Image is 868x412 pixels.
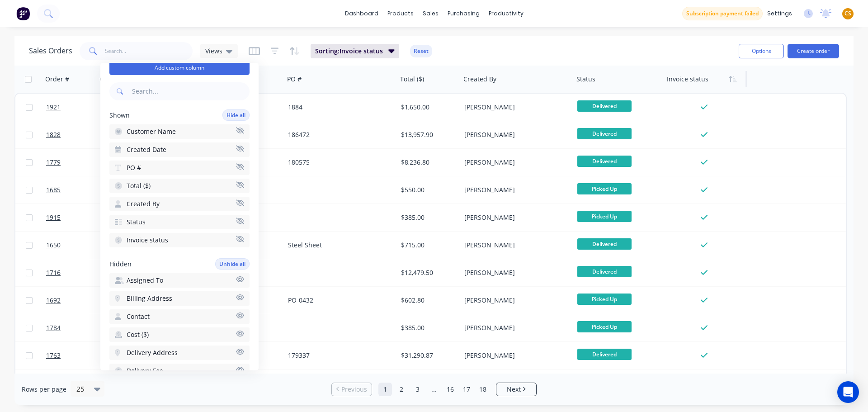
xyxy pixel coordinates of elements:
[328,383,540,396] ul: Pagination
[127,294,172,303] span: Billing Address
[46,176,100,204] a: 1685
[401,185,454,194] div: $550.00
[401,158,454,167] div: $8,236.80
[383,7,418,20] div: products
[311,44,399,58] button: Sorting:Invoice status
[315,47,383,56] span: Sorting: Invoice status
[400,75,424,84] div: Total ($)
[46,351,61,360] span: 1763
[109,233,250,247] button: Invoice status
[29,47,72,55] h1: Sales Orders
[127,218,146,227] span: Status
[464,158,565,167] div: [PERSON_NAME]
[401,103,454,112] div: $1,650.00
[109,346,250,360] button: Delivery Address
[340,7,383,20] a: dashboard
[763,7,797,20] div: settings
[577,266,632,277] span: Delivered
[401,268,454,277] div: $12,479.50
[464,323,565,332] div: [PERSON_NAME]
[109,309,250,324] button: Contact
[682,7,763,20] button: Subscription payment failed
[46,232,100,259] a: 1650
[127,163,141,172] span: PO #
[109,364,250,378] button: Delivery Fee
[460,383,473,396] a: Page 17
[844,9,851,18] span: CS
[288,130,388,139] div: 186472
[109,273,250,288] button: Assigned To
[576,75,595,84] div: Status
[464,213,565,222] div: [PERSON_NAME]
[401,323,454,332] div: $385.00
[464,185,565,194] div: [PERSON_NAME]
[127,145,166,154] span: Created Date
[577,156,632,167] span: Delivered
[46,158,61,167] span: 1779
[577,294,632,305] span: Picked Up
[788,44,839,58] button: Create order
[401,241,454,250] div: $715.00
[109,142,250,157] button: Created Date
[46,342,100,369] a: 1763
[378,383,392,396] a: Page 1 is your current page
[46,268,61,277] span: 1716
[443,7,484,20] div: purchasing
[127,181,151,190] span: Total ($)
[127,312,150,321] span: Contact
[507,385,521,394] span: Next
[222,109,250,121] button: Hide all
[418,7,443,20] div: sales
[46,259,100,286] a: 1716
[401,213,454,222] div: $385.00
[46,149,100,176] a: 1779
[109,260,132,269] span: Hidden
[46,185,61,194] span: 1685
[288,241,388,250] div: Steel Sheet
[464,103,565,112] div: [PERSON_NAME]
[496,385,536,394] a: Next page
[401,296,454,305] div: $602.80
[46,369,100,397] a: 1749
[105,42,193,60] input: Search...
[427,383,441,396] a: Jump forward
[16,7,30,20] img: Factory
[109,197,250,211] button: Created By
[464,268,565,277] div: [PERSON_NAME]
[577,211,632,222] span: Picked Up
[109,124,250,139] button: Customer Name
[577,321,632,332] span: Picked Up
[46,103,61,112] span: 1921
[109,327,250,342] button: Cost ($)
[46,121,100,148] a: 1828
[127,199,160,208] span: Created By
[109,161,250,175] button: PO #
[109,179,250,193] button: Total ($)
[484,7,528,20] div: productivity
[288,351,388,360] div: 179337
[464,351,565,360] div: [PERSON_NAME]
[401,351,454,360] div: $31,290.87
[395,383,408,396] a: Page 2
[463,75,496,84] div: Created By
[127,348,178,357] span: Delivery Address
[46,213,61,222] span: 1915
[464,130,565,139] div: [PERSON_NAME]
[46,204,100,231] a: 1915
[577,183,632,194] span: Picked Up
[288,296,388,305] div: PO-0432
[127,236,168,245] span: Invoice status
[46,314,100,341] a: 1784
[837,381,859,403] div: Open Intercom Messenger
[127,330,149,339] span: Cost ($)
[99,75,149,84] div: Customer Name
[215,258,250,270] button: Unhide all
[287,75,302,84] div: PO #
[22,385,66,394] span: Rows per page
[411,383,425,396] a: Page 3
[577,349,632,360] span: Delivered
[109,111,130,120] span: Shown
[46,287,100,314] a: 1692
[46,323,61,332] span: 1784
[205,46,222,56] span: Views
